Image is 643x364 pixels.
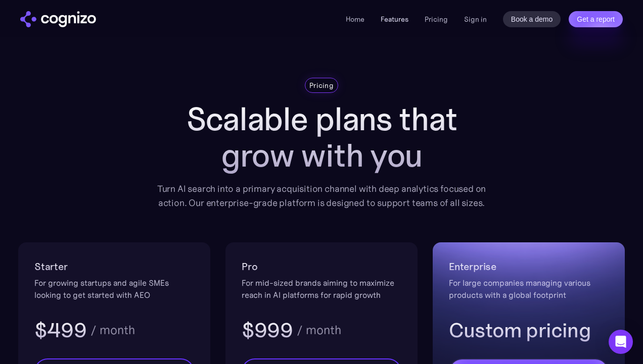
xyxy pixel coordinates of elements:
a: Features [381,15,408,24]
h2: Pro [242,258,401,275]
a: Pricing [425,15,448,24]
h3: Custom pricing [449,317,609,343]
div: For mid-sized brands aiming to maximize reach in AI platforms for rapid growth [242,277,401,301]
a: Home [346,15,364,24]
h3: $499 [34,317,86,343]
div: Pricing [309,80,334,90]
a: home [20,11,96,27]
h2: Starter [34,258,194,275]
div: Turn AI search into a primary acquisition channel with deep analytics focused on action. Our ente... [150,182,493,210]
div: For large companies managing various products with a global footprint [449,277,609,301]
img: cognizo logo [20,11,96,27]
div: Open Intercom Messenger [609,330,633,354]
h1: Scalable plans that grow with you [150,101,493,174]
a: Sign in [464,13,487,25]
h2: Enterprise [449,258,609,275]
div: For growing startups and agile SMEs looking to get started with AEO [34,277,194,301]
div: / month [90,324,135,336]
a: Get a report [569,11,623,27]
a: Book a demo [503,11,561,27]
div: / month [297,324,341,336]
h3: $999 [242,317,293,343]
